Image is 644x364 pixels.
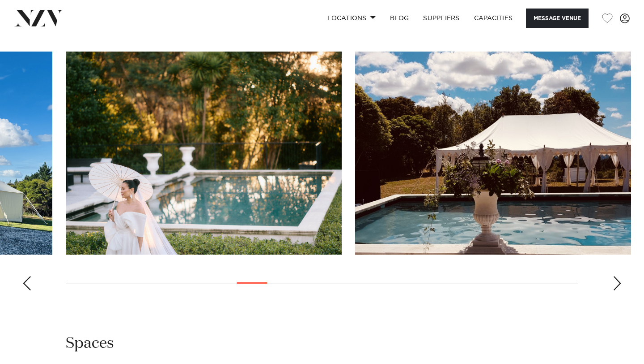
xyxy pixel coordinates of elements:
[383,9,416,28] a: BLOG
[416,9,466,28] a: SUPPLIERS
[467,9,520,28] a: Capacities
[14,10,63,26] img: nzv-logo.png
[66,52,342,255] swiper-slide: 11 / 30
[355,52,631,255] swiper-slide: 12 / 30
[526,9,589,28] button: Message Venue
[66,334,114,354] h2: Spaces
[320,9,383,28] a: Locations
